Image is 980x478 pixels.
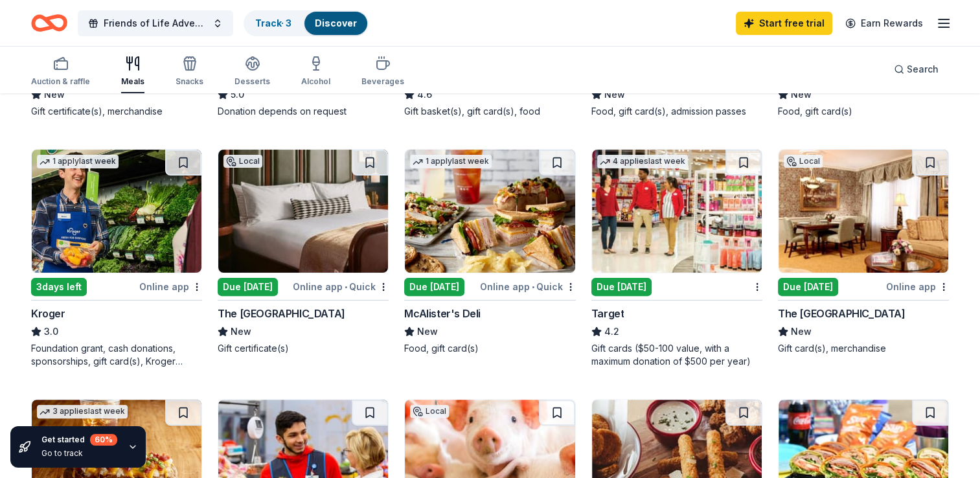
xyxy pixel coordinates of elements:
div: Food, gift card(s) [404,342,575,355]
div: Target [591,306,624,321]
div: Auction & raffle [31,76,90,87]
div: Snacks [176,76,203,87]
img: Image for Target [592,150,762,273]
span: New [604,87,625,102]
div: Desserts [234,76,270,87]
div: Alcohol [301,76,330,87]
button: Beverages [361,51,404,93]
div: Beverages [361,76,404,87]
div: Gift certificate(s) [218,342,389,355]
div: Food, gift card(s) [778,105,949,118]
div: 60 % [90,434,117,446]
span: New [791,87,812,102]
div: Foundation grant, cash donations, sponsorships, gift card(s), Kroger products [31,342,202,368]
a: Discover [315,17,357,28]
div: Due [DATE] [591,278,652,296]
img: Image for McAlister's Deli [405,150,575,273]
div: Kroger [31,306,65,321]
div: Go to track [41,448,117,459]
button: Auction & raffle [31,51,90,93]
div: Gift cards ($50-100 value, with a maximum donation of $500 per year) [591,342,762,368]
div: The [GEOGRAPHIC_DATA] [778,306,906,321]
div: 1 apply last week [410,155,492,168]
a: Home [31,8,67,38]
div: 3 days left [31,278,87,296]
span: New [791,324,812,339]
div: Meals [121,76,144,87]
div: Online app Quick [293,279,389,295]
span: • [532,282,534,292]
div: Due [DATE] [404,278,464,296]
div: Local [223,155,262,168]
a: Image for Target4 applieslast weekDue [DATE]Target4.2Gift cards ($50-100 value, with a maximum do... [591,149,762,368]
div: Online app [886,279,949,295]
span: New [417,324,438,339]
div: Food, gift card(s), admission passes [591,105,762,118]
a: Image for Kroger1 applylast week3days leftOnline appKroger3.0Foundation grant, cash donations, sp... [31,149,202,368]
button: Snacks [176,51,203,93]
div: Gift card(s), merchandise [778,342,949,355]
img: Image for The Manchester Hotel [218,150,388,273]
button: Meals [121,51,144,93]
div: The [GEOGRAPHIC_DATA] [218,306,345,321]
img: Image for The Brown Hotel [779,150,948,273]
a: Image for The Brown HotelLocalDue [DATE]Online appThe [GEOGRAPHIC_DATA]NewGift card(s), merchandise [778,149,949,355]
div: Gift certificate(s), merchandise [31,105,202,118]
a: Image for McAlister's Deli1 applylast weekDue [DATE]Online app•QuickMcAlister's DeliNewFood, gift... [404,149,575,355]
button: Track· 3Discover [244,10,369,36]
div: Get started [41,434,117,446]
div: Due [DATE] [218,278,278,296]
a: Start free trial [736,12,832,35]
div: McAlister's Deli [404,306,481,321]
div: Due [DATE] [778,278,838,296]
button: Alcohol [301,51,330,93]
span: 4.6 [417,87,432,102]
a: Image for The Manchester HotelLocalDue [DATE]Online app•QuickThe [GEOGRAPHIC_DATA]NewGift certifi... [218,149,389,355]
div: Online app [139,279,202,295]
span: Friends of Life Adventure Center Celebration [104,16,207,31]
div: 4 applies last week [597,155,688,168]
span: New [231,324,251,339]
div: Online app Quick [480,279,576,295]
div: Gift basket(s), gift card(s), food [404,105,575,118]
div: Local [410,405,449,418]
a: Earn Rewards [838,12,931,35]
span: • [345,282,347,292]
div: Donation depends on request [218,105,389,118]
div: Local [784,155,823,168]
img: Image for Kroger [32,150,201,273]
div: 1 apply last week [37,155,119,168]
span: 5.0 [231,87,244,102]
span: New [44,87,65,102]
div: 3 applies last week [37,405,128,418]
button: Desserts [234,51,270,93]
span: 4.2 [604,324,619,339]
button: Friends of Life Adventure Center Celebration [78,10,233,36]
a: Track· 3 [255,17,291,28]
span: Search [907,62,939,77]
span: 3.0 [44,324,58,339]
button: Search [883,56,949,82]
